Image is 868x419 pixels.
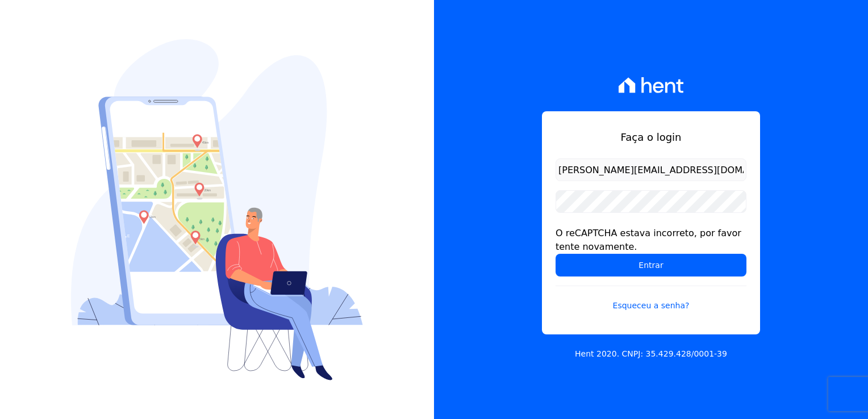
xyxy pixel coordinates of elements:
[556,227,746,254] div: O reCAPTCHA estava incorreto, por favor tente novamente.
[71,39,363,380] img: Login
[556,158,746,181] input: Email
[556,129,746,145] h1: Faça o login
[556,254,746,276] input: Entrar
[556,286,746,312] a: Esqueceu a senha?
[575,348,727,360] p: Hent 2020. CNPJ: 35.429.428/0001-39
